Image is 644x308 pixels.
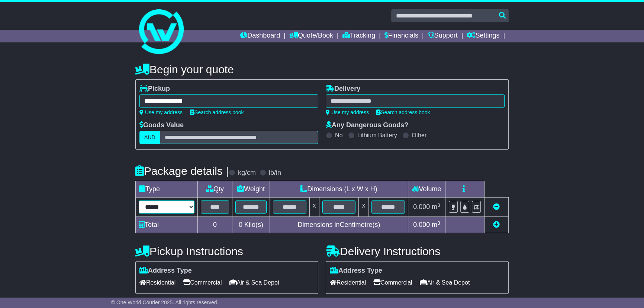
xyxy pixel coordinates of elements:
[359,198,368,217] td: x
[342,30,375,42] a: Tracking
[376,109,430,115] a: Search address book
[326,121,408,129] label: Any Dangerous Goods?
[240,30,280,42] a: Dashboard
[183,277,222,288] span: Commercial
[229,277,280,288] span: Air & Sea Depot
[357,132,397,139] label: Lithium Battery
[493,221,500,228] a: Add new item
[384,30,418,42] a: Financials
[408,181,445,198] td: Volume
[135,63,509,76] h4: Begin your quote
[232,217,270,233] td: Kilo(s)
[139,85,170,93] label: Pickup
[373,277,412,288] span: Commercial
[289,30,333,42] a: Quote/Book
[326,109,369,115] a: Use my address
[413,203,430,211] span: 0.000
[198,181,232,198] td: Qty
[437,202,440,208] sup: 3
[190,109,244,115] a: Search address book
[238,169,256,177] label: kg/cm
[309,198,319,217] td: x
[270,217,408,233] td: Dimensions in Centimetre(s)
[330,267,382,275] label: Address Type
[432,221,440,228] span: m
[412,132,426,139] label: Other
[330,277,366,288] span: Residential
[413,221,430,228] span: 0.000
[135,245,318,257] h4: Pickup Instructions
[139,267,192,275] label: Address Type
[136,181,198,198] td: Type
[269,169,281,177] label: lb/in
[232,181,270,198] td: Weight
[139,121,184,129] label: Goods Value
[428,30,458,42] a: Support
[326,245,509,257] h4: Delivery Instructions
[136,217,198,233] td: Total
[326,85,360,93] label: Delivery
[239,221,242,228] span: 0
[270,181,408,198] td: Dimensions (L x W x H)
[420,277,470,288] span: Air & Sea Depot
[111,299,219,305] span: © One World Courier 2025. All rights reserved.
[437,220,440,226] sup: 3
[139,277,176,288] span: Residential
[139,109,183,115] a: Use my address
[135,165,229,177] h4: Package details |
[493,203,500,211] a: Remove this item
[139,131,160,144] label: AUD
[335,132,342,139] label: No
[198,217,232,233] td: 0
[467,30,499,42] a: Settings
[432,203,440,211] span: m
